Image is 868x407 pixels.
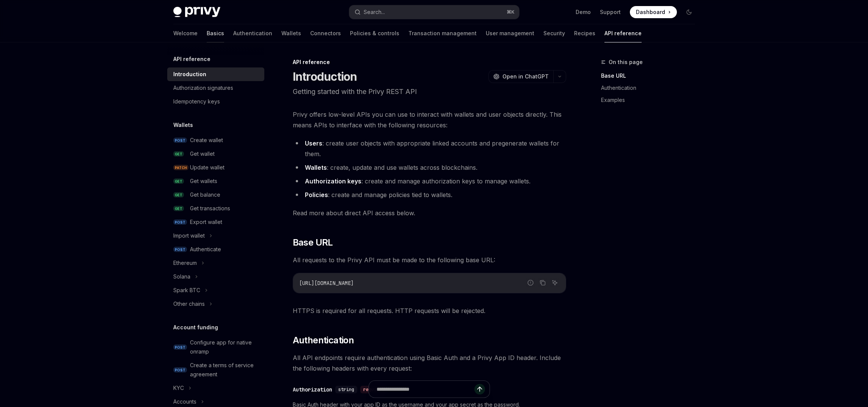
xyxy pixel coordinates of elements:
[173,231,205,240] div: Import wallet
[299,280,354,286] span: [URL][DOMAIN_NAME]
[173,55,210,64] h5: API reference
[173,286,200,295] div: Spark BTC
[167,174,264,188] a: GETGet wallets
[173,151,184,157] span: GET
[350,24,399,42] a: Policies & controls
[173,219,187,225] span: POST
[636,8,665,16] span: Dashboard
[167,202,264,215] a: GETGet transactions
[173,121,193,130] h5: Wallets
[601,82,701,94] a: Authentication
[293,86,566,97] p: Getting started with the Privy REST API
[574,24,595,42] a: Recipes
[293,236,333,249] span: Base URL
[190,245,221,254] div: Authenticate
[293,305,566,316] span: HTTPS is required for all requests. HTTP requests will be rejected.
[349,5,519,19] button: Search...⌘K
[173,70,206,79] div: Introduction
[167,243,264,256] a: POSTAuthenticate
[167,133,264,147] a: POSTCreate wallet
[630,6,677,18] a: Dashboard
[364,8,385,17] div: Search...
[550,278,560,288] button: Ask AI
[305,177,361,185] strong: Authorization keys
[293,138,566,159] li: : create user objects with appropriate linked accounts and pregenerate wallets for them.
[683,6,695,18] button: Toggle dark mode
[601,94,701,106] a: Examples
[173,247,187,252] span: POST
[173,299,205,308] div: Other chains
[173,367,187,373] span: POST
[190,338,260,356] div: Configure app for native onramp
[576,8,591,16] a: Demo
[543,24,565,42] a: Security
[167,95,264,108] a: Idempotency keys
[167,161,264,174] a: PATCHUpdate wallet
[538,278,548,288] button: Copy the contents from the code block
[293,208,566,218] span: Read more about direct API access below.
[173,258,197,268] div: Ethereum
[207,24,224,42] a: Basics
[190,136,223,145] div: Create wallet
[293,189,566,200] li: : create and manage policies tied to wallets.
[293,334,354,346] span: Authentication
[486,24,534,42] a: User management
[173,83,233,92] div: Authorization signatures
[173,165,188,171] span: PATCH
[293,109,566,130] span: Privy offers low-level APIs you can use to interact with wallets and user objects directly. This ...
[173,206,184,211] span: GET
[190,190,220,199] div: Get balance
[526,278,535,288] button: Report incorrect code
[604,24,642,42] a: API reference
[173,272,190,281] div: Solana
[190,218,222,227] div: Export wallet
[173,323,218,332] h5: Account funding
[233,24,272,42] a: Authentication
[167,358,264,381] a: POSTCreate a terms of service agreement
[293,58,566,66] div: API reference
[190,149,215,158] div: Get wallet
[173,7,220,17] img: dark logo
[167,336,264,358] a: POSTConfigure app for native onramp
[293,255,566,265] span: All requests to the Privy API must be made to the following base URL:
[600,8,621,16] a: Support
[167,67,264,81] a: Introduction
[281,24,301,42] a: Wallets
[167,188,264,202] a: GETGet balance
[173,397,196,406] div: Accounts
[293,162,566,173] li: : create, update and use wallets across blockchains.
[190,163,224,172] div: Update wallet
[293,176,566,186] li: : create and manage authorization keys to manage wallets.
[293,352,566,374] span: All API endpoints require authentication using Basic Auth and a Privy App ID header. Include the ...
[173,24,198,42] a: Welcome
[167,81,264,95] a: Authorization signatures
[173,384,184,393] div: KYC
[609,58,643,67] span: On this page
[190,204,230,213] div: Get transactions
[474,384,485,394] button: Send message
[167,215,264,229] a: POSTExport wallet
[167,147,264,161] a: GETGet wallet
[173,138,187,143] span: POST
[310,24,341,42] a: Connectors
[190,177,217,186] div: Get wallets
[293,70,357,83] h1: Introduction
[305,164,327,171] strong: Wallets
[408,24,477,42] a: Transaction management
[507,9,515,15] span: ⌘ K
[305,139,322,147] strong: Users
[502,73,549,80] span: Open in ChatGPT
[173,178,184,184] span: GET
[601,70,701,82] a: Base URL
[488,70,553,83] button: Open in ChatGPT
[173,192,184,198] span: GET
[173,97,220,106] div: Idempotency keys
[305,191,328,199] strong: Policies
[173,344,187,350] span: POST
[190,361,260,379] div: Create a terms of service agreement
